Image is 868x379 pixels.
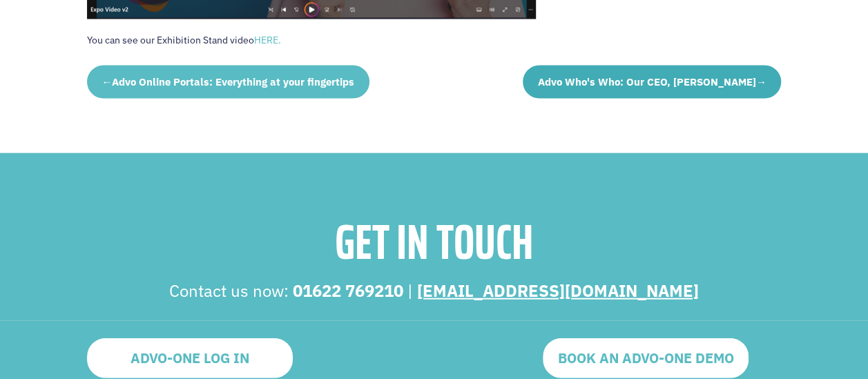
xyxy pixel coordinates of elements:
span: → [756,75,766,88]
p: Contact us now: [69,278,799,303]
span: Advo Who's Who: Our CEO, [PERSON_NAME] [538,75,756,88]
a: Advo Who's Who: Our CEO, [PERSON_NAME]→ [523,66,781,99]
span: ← [102,75,112,88]
span: Advo Online Portals: Everything at your fingertips [112,75,354,88]
a: [EMAIL_ADDRESS][DOMAIN_NAME] [417,280,699,302]
a: ←Advo Online Portals: Everything at your fingertips [87,66,369,99]
span: | [407,280,413,302]
a: BOOK AN ADVO-ONE DEMO [543,338,749,378]
a: ADVO-ONE LOG IN [87,338,293,378]
strong: 01622 769210 [293,280,403,302]
h1: GET IN TOUCH [69,212,799,278]
a: HERE. [254,34,281,46]
p: You can see our Exhibition Stand video [87,33,598,48]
